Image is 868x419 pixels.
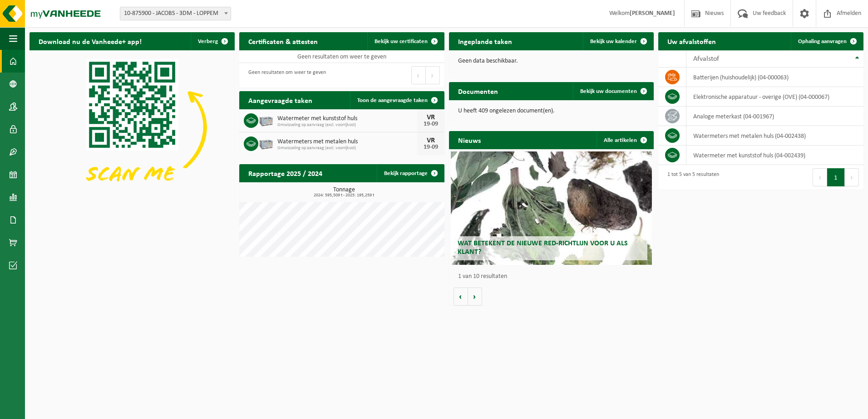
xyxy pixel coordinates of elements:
span: Watermeters met metalen huls [277,138,417,146]
h2: Uw afvalstoffen [658,32,725,50]
span: Bekijk uw certificaten [375,39,428,44]
img: PB-LB-0680-HPE-GY-01 [258,112,274,127]
strong: [PERSON_NAME] [630,10,675,17]
a: Bekijk uw kalender [583,32,653,50]
button: Next [426,66,440,84]
img: Download de VHEPlus App [30,50,235,204]
div: VR [422,137,440,144]
div: VR [422,114,440,121]
h2: Certificaten & attesten [239,32,327,50]
a: Ophaling aanvragen [791,32,863,50]
span: Verberg [198,39,218,44]
h2: Aangevraagde taken [239,91,321,109]
p: 1 van 10 resultaten [458,273,650,280]
td: watermeters met metalen huls (04-002438) [686,126,863,146]
div: 1 tot 5 van 5 resultaten [663,167,719,187]
div: 19-09 [422,121,440,127]
a: Bekijk uw documenten [573,82,653,100]
h2: Download nu de Vanheede+ app! [30,32,151,50]
button: Volgende [468,287,482,306]
span: Watermeter met kunststof huls [277,115,417,122]
a: Alle artikelen [597,131,653,149]
td: Geen resultaten om weer te geven [239,50,444,63]
span: Bekijk uw documenten [580,88,637,94]
a: Wat betekent de nieuwe RED-richtlijn voor u als klant? [451,151,652,265]
h2: Nieuws [449,131,490,149]
a: Bekijk uw certificaten [367,32,444,50]
button: Vorige [454,287,468,306]
span: Ophaling aanvragen [798,39,847,44]
div: 19-09 [422,144,440,151]
a: Bekijk rapportage [377,164,444,182]
a: Toon de aangevraagde taken [350,91,444,109]
span: 10-875900 - JACOBS - 3DM - LOPPEM [120,7,231,20]
h2: Ingeplande taken [449,32,521,50]
p: U heeft 409 ongelezen document(en). [458,108,645,114]
h3: Tonnage [244,187,444,198]
img: PB-LB-0680-HPE-GY-01 [258,135,274,151]
td: watermeter met kunststof huls (04-002439) [686,146,863,165]
span: 10-875900 - JACOBS - 3DM - LOPPEM [120,7,231,20]
span: 2024: 595,509 t - 2025: 195,259 t [244,193,444,198]
span: Omwisseling op aanvraag (excl. voorrijkost) [277,122,417,128]
span: Toon de aangevraagde taken [357,97,428,103]
button: Next [845,168,859,186]
span: Wat betekent de nieuwe RED-richtlijn voor u als klant? [458,240,628,256]
h2: Documenten [449,82,507,100]
button: Previous [813,168,827,186]
p: Geen data beschikbaar. [458,58,645,64]
td: analoge meterkast (04-001967) [686,107,863,126]
span: Omwisseling op aanvraag (excl. voorrijkost) [277,146,417,151]
span: Afvalstof [693,55,719,63]
td: elektronische apparatuur - overige (OVE) (04-000067) [686,87,863,107]
h2: Rapportage 2025 / 2024 [239,164,331,182]
button: 1 [827,168,845,186]
span: Bekijk uw kalender [590,39,637,44]
td: batterijen (huishoudelijk) (04-000063) [686,68,863,87]
div: Geen resultaten om weer te geven [244,65,326,85]
button: Previous [411,66,426,84]
button: Verberg [191,32,234,50]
